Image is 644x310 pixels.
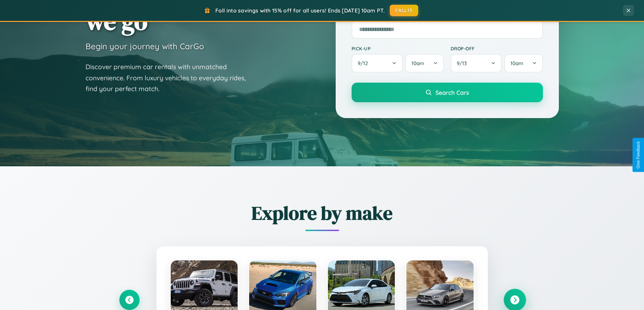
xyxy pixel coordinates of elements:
[504,54,543,73] button: 10am
[636,141,641,169] div: Give Feedback
[405,54,444,73] button: 10am
[457,60,470,66] span: 9 / 13
[510,60,523,66] span: 10am
[451,54,502,73] button: 9/13
[390,5,418,16] button: FALL15
[435,89,469,96] span: Search Cars
[411,60,424,66] span: 10am
[352,54,403,73] button: 9/12
[86,41,204,51] h3: Begin your journey with CarGo
[451,46,543,51] label: Drop-off
[352,83,543,102] button: Search Cars
[215,7,385,14] span: Fall into savings with 15% off for all users! Ends [DATE] 10am PT.
[119,200,525,226] h2: Explore by make
[358,60,371,66] span: 9 / 12
[352,46,444,51] label: Pick-up
[86,61,255,94] p: Discover premium car rentals with unmatched convenience. From luxury vehicles to everyday rides, ...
